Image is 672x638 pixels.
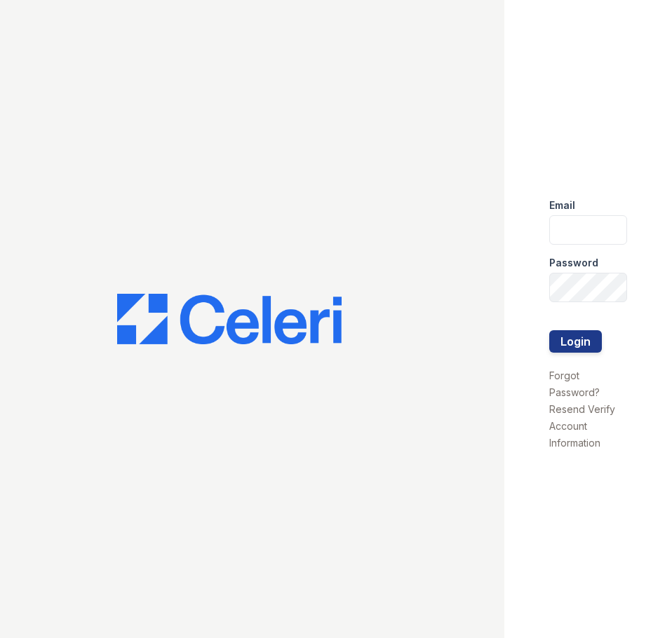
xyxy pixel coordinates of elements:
a: Resend Verify Account Information [549,403,615,449]
button: Login [549,330,602,353]
img: CE_Logo_Blue-a8612792a0a2168367f1c8372b55b34899dd931a85d93a1a3d3e32e68fde9ad4.png [117,294,342,344]
label: Email [549,198,575,212]
a: Forgot Password? [549,369,600,398]
label: Password [549,256,598,270]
